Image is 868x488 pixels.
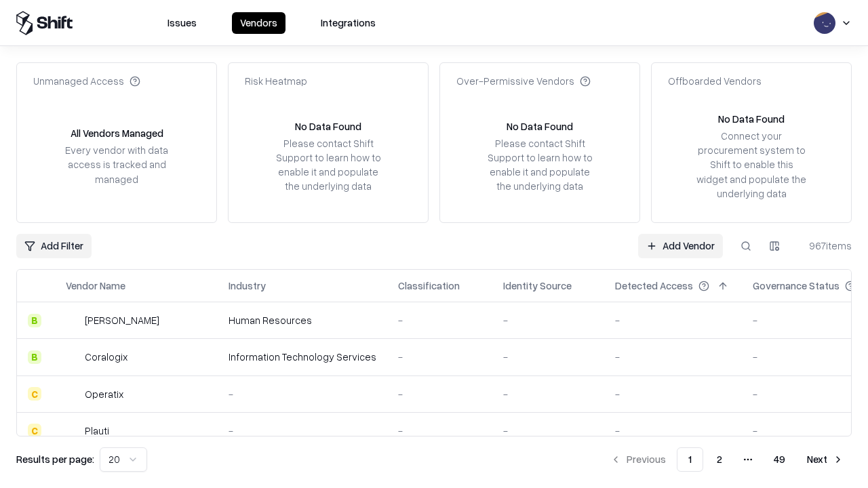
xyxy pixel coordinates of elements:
img: Operatix [66,387,79,401]
div: - [398,387,481,401]
div: Over-Permissive Vendors [456,74,591,88]
img: Plauti [66,424,79,437]
div: Unmanaged Access [33,74,140,88]
div: Information Technology Services [229,350,376,364]
div: Vendor Name [66,279,125,293]
div: - [615,313,731,327]
div: - [503,424,593,438]
div: - [229,387,376,401]
img: Deel [66,314,79,327]
img: Coralogix [66,350,79,364]
div: - [398,424,481,438]
button: Next [799,447,852,472]
div: No Data Found [718,112,785,126]
p: Results per page: [16,452,94,466]
div: 967 items [797,239,852,253]
div: C [28,387,41,401]
div: Please contact Shift Support to learn how to enable it and populate the underlying data [484,136,596,194]
div: Classification [398,279,460,293]
div: - [615,350,731,364]
div: Connect your procurement system to Shift to enable this widget and populate the underlying data [695,129,808,201]
div: - [398,350,481,364]
div: Plauti [85,424,109,438]
div: - [398,313,481,327]
button: 49 [763,447,796,472]
button: 2 [706,447,733,472]
button: Issues [159,12,205,34]
div: - [615,387,731,401]
div: Governance Status [753,279,840,293]
div: No Data Found [295,119,361,134]
div: Offboarded Vendors [668,74,762,88]
div: Operatix [85,387,123,401]
div: - [229,424,376,438]
div: Human Resources [229,313,376,327]
div: - [615,424,731,438]
nav: pagination [602,447,852,472]
div: [PERSON_NAME] [85,313,159,327]
div: Identity Source [503,279,572,293]
div: - [503,350,593,364]
div: - [503,313,593,327]
a: Add Vendor [638,234,723,258]
button: Integrations [313,12,384,34]
div: - [503,387,593,401]
button: Add Filter [16,234,92,258]
div: B [28,314,41,327]
div: No Data Found [507,119,573,134]
div: Every vendor with data access is tracked and managed [60,143,173,186]
div: Detected Access [615,279,693,293]
div: B [28,350,41,364]
div: Please contact Shift Support to learn how to enable it and populate the underlying data [272,136,384,194]
div: Risk Heatmap [245,74,307,88]
div: All Vendors Managed [71,126,163,140]
button: 1 [677,447,703,472]
div: Coralogix [85,350,127,364]
div: Industry [229,279,266,293]
div: C [28,424,41,437]
button: Vendors [232,12,285,34]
